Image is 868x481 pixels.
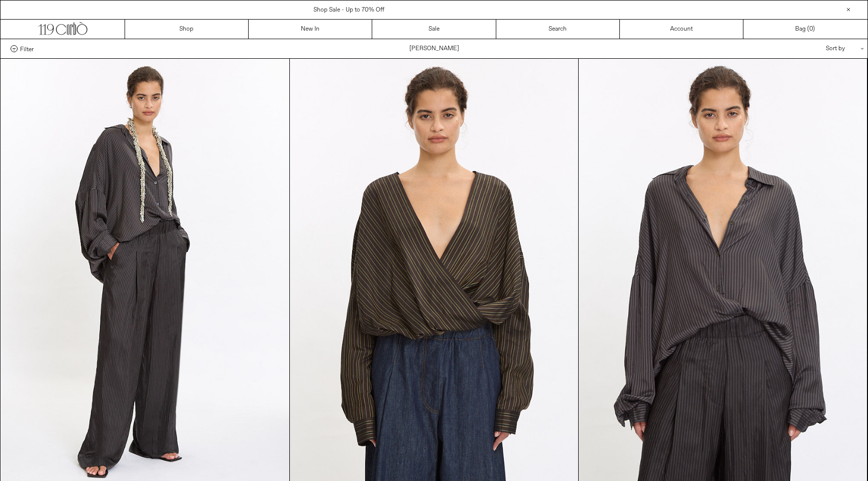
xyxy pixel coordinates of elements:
a: Shop [125,20,249,39]
span: ) [809,25,815,34]
a: Bag () [743,20,867,39]
a: Sale [372,20,496,39]
a: New In [249,20,372,39]
a: Shop Sale - Up to 70% Off [313,6,384,14]
span: Filter [20,45,34,52]
a: Account [620,20,743,39]
div: Sort by [767,39,857,58]
a: Search [496,20,620,39]
span: 0 [809,25,813,33]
